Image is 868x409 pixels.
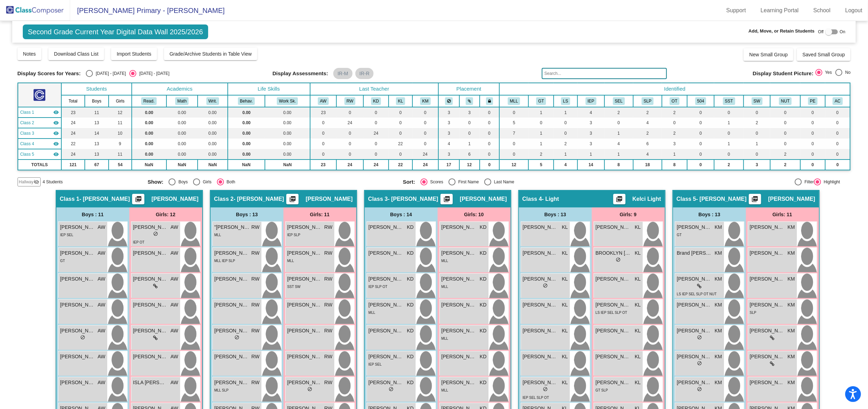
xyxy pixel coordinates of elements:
td: 8 [662,160,687,170]
td: 9 [109,139,131,149]
th: Identified [499,83,850,95]
th: Amy Weeda [310,95,337,107]
td: 0 [825,107,850,118]
td: 5 [499,118,529,128]
th: Girls [109,95,131,107]
td: 24 [336,118,363,128]
td: TOTALS [18,160,62,170]
td: 2 [662,107,687,118]
td: 0.00 [265,128,310,139]
th: SST Referral [714,95,744,107]
td: 0 [714,149,744,160]
td: NaN [132,160,166,170]
td: 0 [459,128,480,139]
button: Notes [18,48,42,60]
td: 0 [825,118,850,128]
td: 0 [714,128,744,139]
td: 0 [412,128,438,139]
button: AC [833,97,842,105]
button: Read. [141,97,157,105]
th: Nut Allergy [770,95,800,107]
mat-icon: visibility [53,141,59,147]
mat-icon: picture_as_pdf [134,196,143,205]
div: Scores [428,179,443,185]
th: Kelci Light [389,95,412,107]
td: 3 [662,139,687,149]
mat-icon: picture_as_pdf [443,196,451,205]
td: 24 [61,128,84,139]
mat-icon: visibility [53,151,59,157]
td: 1 [459,139,480,149]
span: Sort: [403,179,415,185]
td: 23 [310,107,337,118]
td: 1 [577,149,604,160]
a: School [808,5,836,16]
th: Life Skills [228,83,310,95]
td: 0.00 [166,128,198,139]
td: 0 [770,118,800,128]
mat-icon: picture_as_pdf [751,196,759,205]
mat-radio-group: Select an option [148,178,397,185]
td: 24 [61,149,84,160]
td: NaN [265,160,310,170]
td: 11 [109,118,131,128]
div: Yes [822,69,832,76]
mat-icon: picture_as_pdf [615,196,623,205]
td: 0 [800,160,825,170]
th: Academics [132,83,228,95]
td: 1 [604,128,633,139]
td: 2 [554,139,577,149]
td: 1 [528,128,554,139]
th: Boys [85,95,109,107]
td: 0.00 [198,118,227,128]
th: Robin Wenderski [336,95,363,107]
th: Life Skills [554,95,577,107]
td: 0.00 [198,149,227,160]
div: Filter [802,179,814,185]
mat-icon: picture_as_pdf [288,196,297,205]
span: Add, Move, or Retain Students [749,28,815,35]
button: Print Students Details [132,194,144,204]
td: 0 [389,118,412,128]
td: 0 [412,139,438,149]
td: 13 [85,139,109,149]
td: 0 [389,107,412,118]
button: RW [344,97,355,105]
input: Search... [542,68,667,79]
td: 23 [61,107,84,118]
td: Krista Deming - Deming [18,128,62,139]
button: KL [396,97,405,105]
td: 0.00 [132,118,166,128]
td: 0 [604,118,633,128]
td: 2 [633,107,662,118]
td: 17 [438,160,459,170]
th: Attendance Concerns [825,95,850,107]
td: 0 [554,128,577,139]
td: 67 [85,160,109,170]
span: Show: [148,179,163,185]
td: 24 [412,149,438,160]
td: 0.00 [132,139,166,149]
td: 0.00 [228,107,265,118]
td: 0 [744,128,770,139]
mat-radio-group: Select an option [815,69,851,78]
td: Kelci Light - Light [18,139,62,149]
button: Writ. [206,97,219,105]
mat-icon: visibility [53,131,59,136]
td: 0 [310,139,337,149]
td: 0.00 [265,149,310,160]
td: 0 [480,118,499,128]
td: 0 [528,118,554,128]
td: 0 [480,128,499,139]
mat-icon: visibility [53,120,59,126]
td: 0.00 [265,139,310,149]
th: Speech IEP [633,95,662,107]
td: 0 [800,149,825,160]
th: Ken Mundy [412,95,438,107]
td: 23 [310,160,337,170]
button: Print Students Details [286,194,299,204]
td: 0 [800,128,825,139]
td: 0.00 [228,128,265,139]
td: 0 [336,149,363,160]
button: SW [752,97,763,105]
